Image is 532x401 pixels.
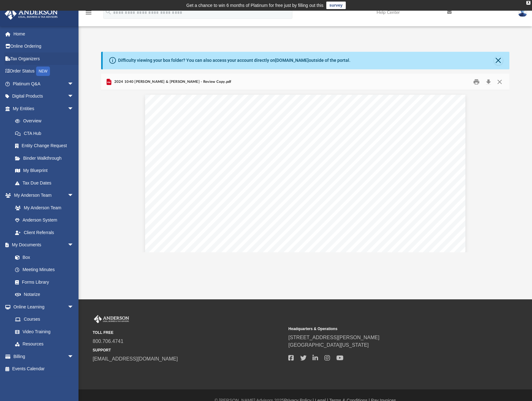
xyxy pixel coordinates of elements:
span: 2024 1040 [PERSON_NAME] & [PERSON_NAME] - Review Copy.pdf [113,79,231,85]
a: Online Ordering [4,40,83,53]
a: Courses [9,313,80,326]
a: My Blueprint [9,164,80,177]
img: Anderson Advisors Platinum Portal [3,8,60,20]
button: Print [470,77,483,87]
div: File preview [101,90,509,252]
a: [GEOGRAPHIC_DATA][US_STATE] [288,342,369,348]
div: Document Viewer [101,90,509,252]
span: LAS [190,152,201,158]
a: Platinum Q&Aarrow_drop_down [4,78,83,90]
span: GROUP, [283,140,305,145]
a: 800.706.4741 [93,339,123,344]
span: LLC [309,140,320,145]
i: menu [85,9,92,16]
div: Difficulty viewing your box folder? You can also access your account directly on outside of the p... [118,57,350,64]
div: Preview [101,74,509,252]
small: SUPPORT [93,347,284,353]
span: arrow_drop_down [68,102,80,115]
a: Billingarrow_drop_down [4,350,83,363]
div: close [526,1,530,5]
a: My Anderson Team [9,201,77,214]
a: Overview [9,115,83,127]
span: VEGAS, [205,152,227,158]
span: BUSINESS [250,140,279,145]
a: Meeting Minutes [9,264,80,276]
img: User Pic [518,8,527,17]
a: Tax Due Dates [9,177,83,189]
img: Anderson Advisors Platinum Portal [93,315,130,323]
span: arrow_drop_down [68,350,80,363]
a: Binder Walkthrough [9,152,83,164]
a: Box [9,251,77,264]
a: Digital Productsarrow_drop_down [4,90,83,103]
a: [STREET_ADDRESS][PERSON_NAME] [288,335,379,340]
a: My Entitiesarrow_drop_down [4,102,83,115]
button: Close [494,77,505,87]
a: Online Learningarrow_drop_down [4,301,80,313]
button: Close [494,56,503,65]
a: My Anderson Teamarrow_drop_down [4,189,80,202]
span: arrow_drop_down [68,189,80,202]
a: Notarize [9,288,80,301]
span: GLOBAL [224,140,246,145]
a: Resources [9,338,80,350]
a: Video Training [9,325,77,338]
a: Events Calendar [4,363,83,375]
a: [DOMAIN_NAME] [275,58,309,63]
a: My Documentsarrow_drop_down [4,239,80,251]
a: Client Referrals [9,226,80,239]
a: [EMAIL_ADDRESS][DOMAIN_NAME] [93,356,178,361]
span: [PERSON_NAME] [209,146,252,151]
a: Forms Library [9,276,77,288]
a: Tax Organizers [4,52,83,65]
span: 89121 [246,152,264,158]
button: Download [483,77,494,87]
span: arrow_drop_down [68,239,80,252]
a: CTA Hub [9,127,83,140]
div: NEW [36,67,50,76]
span: DRIVE [235,146,253,151]
span: arrow_drop_down [68,90,80,103]
span: NV [231,152,239,158]
span: arrow_drop_down [68,301,80,313]
small: Headquarters & Operations [288,326,480,332]
span: arrow_drop_down [68,78,80,90]
span: Copy [334,193,415,284]
a: survey [326,2,346,9]
div: Get a chance to win 6 months of Platinum for free just by filling out this [186,2,323,9]
span: [PERSON_NAME] [190,140,233,145]
a: Home [4,28,83,40]
a: Entity Change Request [9,140,83,152]
span: 3225 [190,146,205,151]
small: TOLL FREE [93,330,284,335]
i: search [105,8,112,15]
a: menu [85,12,92,16]
a: Anderson System [9,214,80,227]
a: Order StatusNEW [4,65,83,78]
